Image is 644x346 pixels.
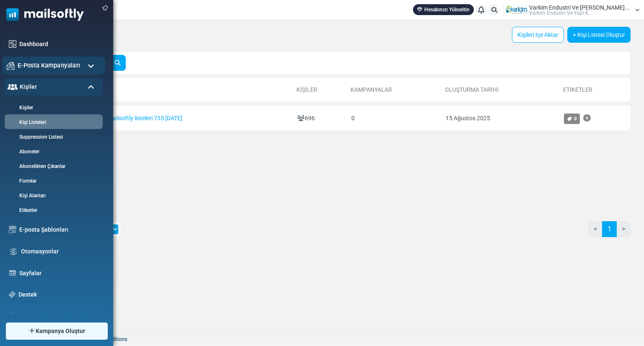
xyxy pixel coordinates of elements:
img: landing_pages.svg [9,269,16,277]
a: + Kişi Listesi Oluştur [567,27,631,43]
a: Kampanyalar [351,86,392,93]
a: Kişi Listeleri [5,119,101,126]
a: Destek [18,290,99,299]
a: Kişileri İçe Aktar [512,27,564,43]
span: Kampanya Oluştur [36,327,85,336]
a: Sayfalar [19,269,99,278]
a: Oluşturma Tarihi [445,86,499,93]
a: Aboneler [5,148,101,155]
nav: Page [588,221,631,244]
footer: 2025 [27,331,644,346]
span: E-Posta Kampanyaları [18,61,80,70]
a: Entegrasyonlar [20,312,99,320]
a: 1 [602,221,617,237]
td: 696 [293,106,347,131]
a: Kişi Alanları [5,192,101,199]
a: Kişiler [5,104,101,111]
img: campaigns-icon.png [7,62,15,70]
td: 0 [347,106,441,131]
a: User Logo Varkim Endustri Ve [PERSON_NAME]... Varki̇m Endüstri̇ Ve Yapi K... [506,4,640,16]
img: workflow.svg [9,247,18,256]
a: Etiket Ekle [583,110,591,127]
a: Kişiler [296,86,317,93]
span: Varkim Endustri Ve [PERSON_NAME]... [529,5,630,10]
a: BSM P mailsoftly listeleri 735 [DATE] [80,115,182,121]
a: Formlar [5,177,101,185]
img: dashboard-icon.svg [9,40,16,48]
span: Varki̇m Endüstri̇ Ve Yapi K... [529,10,592,15]
a: Dashboard [19,40,99,49]
a: Etiketler [563,86,592,93]
td: 15 Ağustos 2025 [441,106,560,131]
a: 0 [564,114,580,124]
a: Otomasyonlar [21,247,99,256]
img: contacts-icon-active.svg [8,84,18,90]
span: 0 [574,116,577,121]
a: E-posta Şablonları [19,225,99,234]
img: support-icon.svg [9,291,16,298]
a: Etiketler [5,207,101,214]
span: Kişiler [20,83,37,91]
img: email-templates-icon.svg [9,226,16,233]
a: Abonelikten Çıkanlar [5,163,101,170]
a: Hesabınızı Yükseltin [413,4,474,15]
img: User Logo [506,4,527,16]
a: Suppression Listesi [5,133,101,141]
